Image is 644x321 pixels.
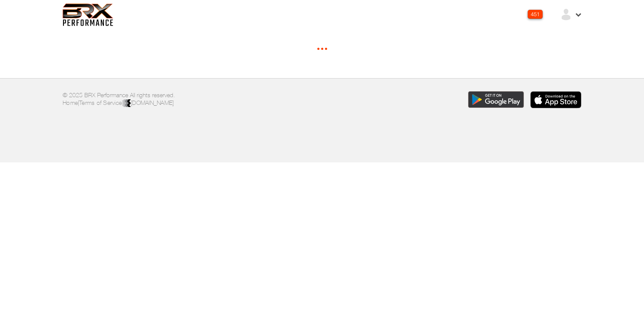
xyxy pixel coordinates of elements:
[63,91,316,108] p: © 2025 BRX Performance All rights reserved. | |
[79,99,122,106] a: Terms of Service
[530,91,581,108] img: Download the BRX Performance app for iOS
[123,99,131,108] img: colorblack-fill
[560,8,572,21] img: ex-default-user.svg
[63,3,113,26] img: 6f7da32581c89ca25d665dc3aae533e4f14fe3ef_original.svg
[528,10,543,19] div: 451
[123,99,174,106] a: [DOMAIN_NAME]
[63,99,78,106] a: Home
[468,91,524,108] img: Download the BRX Performance app for Google Play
